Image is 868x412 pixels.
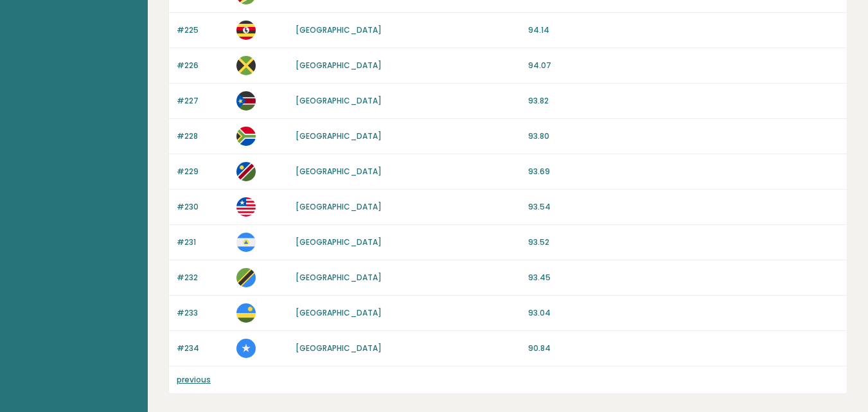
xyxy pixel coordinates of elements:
a: [GEOGRAPHIC_DATA] [296,95,382,106]
p: 94.14 [528,24,839,36]
p: 94.07 [528,60,839,71]
a: [GEOGRAPHIC_DATA] [296,237,382,247]
a: [GEOGRAPHIC_DATA] [296,201,382,212]
p: #230 [177,201,229,213]
a: [GEOGRAPHIC_DATA] [296,24,382,35]
img: ug.svg [236,21,256,40]
p: #226 [177,60,229,71]
p: #229 [177,166,229,177]
a: [GEOGRAPHIC_DATA] [296,60,382,71]
a: [GEOGRAPHIC_DATA] [296,307,382,318]
a: [GEOGRAPHIC_DATA] [296,130,382,141]
a: [GEOGRAPHIC_DATA] [296,166,382,177]
img: ss.svg [236,91,256,111]
a: [GEOGRAPHIC_DATA] [296,272,382,283]
p: #234 [177,343,229,354]
p: #231 [177,237,229,248]
p: #227 [177,95,229,107]
p: 93.54 [528,201,839,213]
img: ni.svg [236,233,256,252]
p: 93.52 [528,237,839,248]
img: lr.svg [236,197,256,217]
a: [GEOGRAPHIC_DATA] [296,343,382,354]
p: 90.84 [528,343,839,354]
p: 93.69 [528,166,839,177]
p: #232 [177,272,229,283]
img: rw.svg [236,303,256,323]
p: 93.04 [528,307,839,319]
img: so.svg [236,339,256,358]
img: jm.svg [236,56,256,75]
img: za.svg [236,127,256,146]
p: #228 [177,130,229,142]
img: tz.svg [236,268,256,287]
p: #225 [177,24,229,36]
p: 93.45 [528,272,839,283]
p: 93.82 [528,95,839,107]
img: na.svg [236,162,256,181]
p: #233 [177,307,229,319]
p: 93.80 [528,130,839,142]
a: previous [177,374,211,385]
